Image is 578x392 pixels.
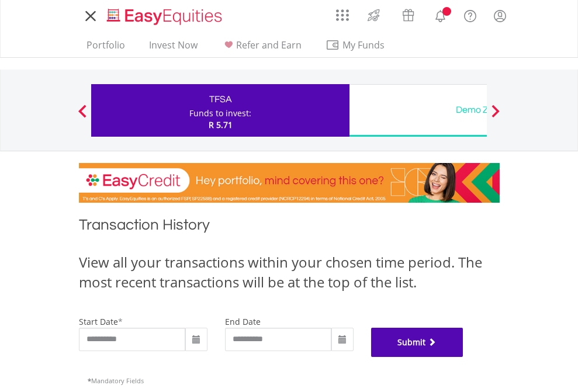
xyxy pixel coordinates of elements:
[209,119,233,130] span: R 5.71
[425,3,455,26] a: Notifications
[336,9,349,22] img: grid-menu-icon.svg
[217,39,306,57] a: Refer and Earn
[144,39,202,57] a: Invest Now
[79,252,500,293] div: View all your transactions within your chosen time period. The most recent transactions will be a...
[328,3,357,22] a: AppsGrid
[88,376,144,385] span: Mandatory Fields
[98,91,342,107] div: TFSA
[79,316,118,327] label: start date
[455,3,485,26] a: FAQ's and Support
[236,39,302,51] span: Refer and Earn
[484,110,507,122] button: Next
[79,214,500,241] h1: Transaction History
[391,3,425,25] a: Vouchers
[79,163,500,203] img: EasyCredit Promotion Banner
[485,3,515,29] a: My Profile
[102,3,227,26] a: Home page
[105,7,227,26] img: EasyEquities_Logo.png
[189,107,251,119] div: Funds to invest:
[364,6,383,25] img: thrive-v2.svg
[71,110,94,122] button: Previous
[326,37,402,53] span: My Funds
[399,6,418,25] img: vouchers-v2.svg
[371,328,463,357] button: Submit
[82,39,130,57] a: Portfolio
[225,316,261,327] label: end date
